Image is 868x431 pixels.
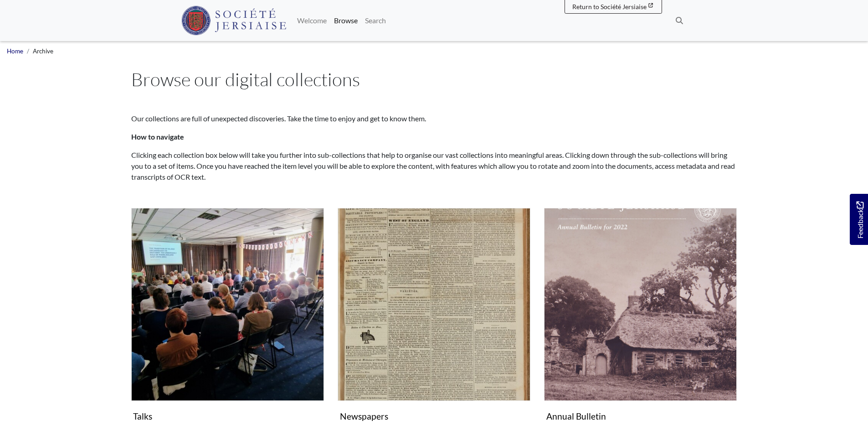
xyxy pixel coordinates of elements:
a: Talks Talks [131,208,324,425]
a: Search [361,11,390,30]
img: Société Jersiaise [181,6,287,35]
a: Newspapers Newspapers [338,208,530,425]
a: Société Jersiaise logo [181,4,287,37]
strong: How to navigate [131,132,184,141]
a: Annual Bulletin Annual Bulletin [544,208,737,425]
a: Browse [330,11,361,30]
span: Feedback [854,202,865,239]
span: Archive [33,47,53,55]
span: Return to Société Jersiaise [572,3,647,10]
p: Clicking each collection box below will take you further into sub-collections that help to organi... [131,150,737,182]
a: Home [7,47,23,55]
img: Newspapers [338,208,530,401]
a: Would you like to provide feedback? [850,194,868,245]
img: Talks [131,208,324,401]
img: Annual Bulletin [544,208,737,401]
p: Our collections are full of unexpected discoveries. Take the time to enjoy and get to know them. [131,113,737,124]
h1: Browse our digital collections [131,68,737,90]
a: Welcome [293,11,330,30]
